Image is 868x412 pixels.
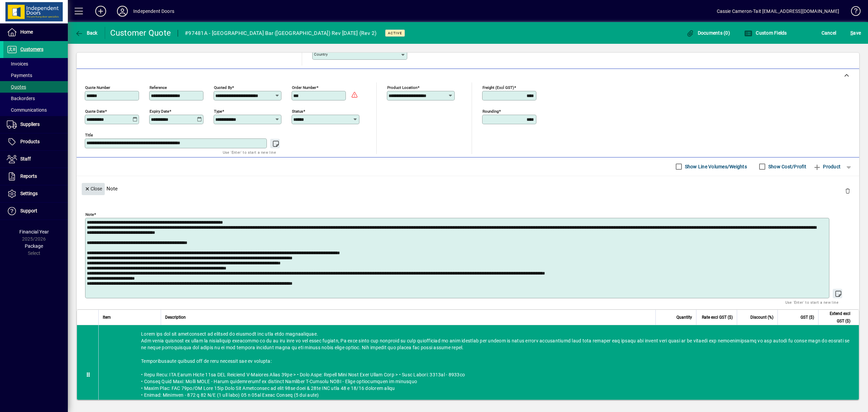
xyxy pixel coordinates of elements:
a: Support [3,203,68,220]
span: Rate excl GST ($) [702,314,733,321]
div: Cassie Cameron-Tait [EMAIL_ADDRESS][DOMAIN_NAME] [717,6,839,17]
div: Independent Doors [133,6,174,17]
a: Backorders [3,93,68,104]
span: Support [20,208,37,213]
mat-label: Note [85,212,94,217]
mat-hint: Use 'Enter' to start a new line [785,298,839,306]
span: GST ($) [801,314,814,321]
button: Save [849,27,863,39]
mat-label: Reference [150,85,167,90]
span: Discount (%) [750,314,773,321]
button: Cancel [820,27,838,39]
span: ave [850,27,861,38]
span: Product [813,161,841,172]
a: Home [3,24,68,41]
span: Settings [20,191,38,196]
button: Close [82,183,105,195]
span: Package [25,243,43,249]
mat-label: Quote date [85,109,105,113]
mat-label: Country [314,52,328,57]
button: Custom Fields [743,27,789,39]
a: Invoices [3,58,68,70]
div: Note [77,176,859,201]
button: Profile [112,5,133,17]
a: Products [3,133,68,150]
span: Quotes [7,84,26,90]
span: Invoices [7,61,28,67]
span: Item [103,314,111,321]
a: Settings [3,185,68,202]
a: Staff [3,151,68,168]
mat-label: Status [292,109,303,113]
a: Knowledge Base [846,1,860,23]
mat-label: Product location [387,85,417,90]
button: Delete [840,183,856,199]
span: Financial Year [19,229,49,235]
a: Quotes [3,81,68,93]
button: Add [90,5,112,17]
span: S [850,30,853,36]
div: Customer Quote [110,27,171,38]
mat-label: Quoted by [214,85,232,90]
span: Description [165,314,186,321]
span: Staff [20,156,31,162]
span: Suppliers [20,121,40,127]
app-page-header-button: Close [80,185,106,191]
mat-label: Order number [292,85,316,90]
button: Documents (0) [684,27,732,39]
span: Back [75,30,98,36]
span: Close [84,183,102,194]
mat-label: Type [214,109,222,113]
label: Show Cost/Profit [767,163,806,170]
a: Suppliers [3,116,68,133]
a: Communications [3,104,68,116]
app-page-header-button: Delete [840,188,856,194]
mat-hint: Use 'Enter' to start a new line [223,148,276,156]
mat-label: Freight (excl GST) [482,85,514,90]
button: Product [810,161,844,173]
span: Products [20,139,40,144]
span: Customers [20,46,43,52]
span: Documents (0) [686,30,730,36]
span: Payments [7,73,32,78]
span: Quantity [676,314,692,321]
mat-label: Expiry date [150,109,169,113]
app-page-header-button: Back [68,27,105,39]
a: Reports [3,168,68,185]
span: Communications [7,107,47,113]
div: #97481A - [GEOGRAPHIC_DATA] Bar ([GEOGRAPHIC_DATA]) Rev [DATE] (Rev 2) [185,28,377,39]
span: Extend excl GST ($) [823,310,850,325]
button: Back [73,27,99,39]
label: Show Line Volumes/Weights [684,163,747,170]
span: Reports [20,173,37,179]
mat-label: Rounding [482,109,499,113]
span: Cancel [822,27,836,38]
span: Active [388,31,402,35]
span: Backorders [7,96,35,101]
mat-label: Title [85,132,93,137]
mat-label: Quote number [85,85,110,90]
a: Payments [3,70,68,81]
span: Custom Fields [744,30,787,36]
span: Home [20,29,33,35]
